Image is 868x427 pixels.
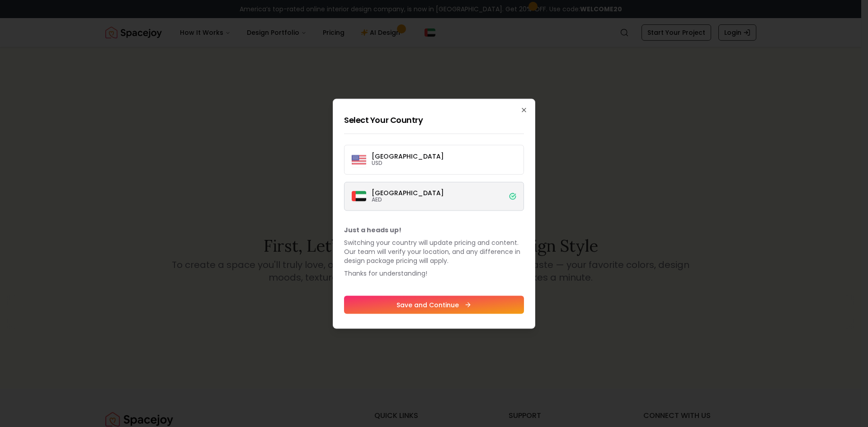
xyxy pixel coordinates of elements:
[372,159,444,166] p: USD
[344,225,401,234] b: Just a heads up!
[352,191,366,202] img: Dubai
[352,152,366,167] img: United States
[344,268,524,277] p: Thanks for understanding!
[344,113,524,126] h2: Select Your Country
[344,296,524,314] button: Save and Continue
[372,153,444,159] p: [GEOGRAPHIC_DATA]
[344,238,524,265] p: Switching your country will update pricing and content. Our team will verify your location, and a...
[372,196,444,203] p: AED
[372,189,444,196] p: [GEOGRAPHIC_DATA]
